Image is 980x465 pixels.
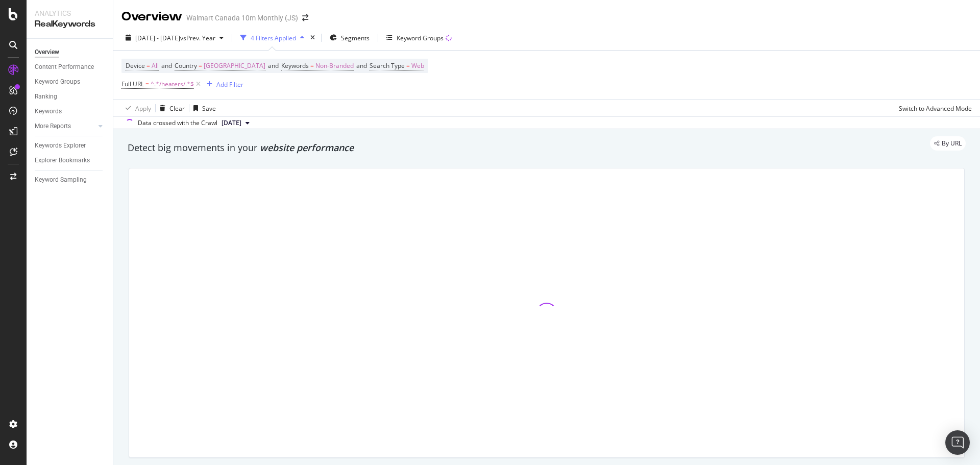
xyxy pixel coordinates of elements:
[356,61,367,70] span: and
[35,155,106,166] a: Explorer Bookmarks
[308,33,317,43] div: times
[204,59,265,73] span: [GEOGRAPHIC_DATA]
[899,104,972,113] div: Switch to Advanced Mode
[121,100,151,116] button: Apply
[35,91,57,102] div: Ranking
[35,175,106,185] a: Keyword Sampling
[942,140,962,146] span: By URL
[35,175,87,185] div: Keyword Sampling
[35,140,86,151] div: Keywords Explorer
[236,30,308,46] button: 4 Filters Applied
[202,104,216,113] div: Save
[895,100,972,116] button: Switch to Advanced Mode
[35,47,59,58] div: Overview
[397,34,444,42] div: Keyword Groups
[161,61,172,70] span: and
[135,104,151,113] div: Apply
[35,91,106,102] a: Ranking
[35,121,95,132] a: More Reports
[326,30,374,46] button: Segments
[35,155,90,166] div: Explorer Bookmarks
[186,13,298,23] div: Walmart Canada 10m Monthly (JS)
[138,118,217,128] div: Data crossed with the Crawl
[315,59,354,73] span: Non-Branded
[151,77,194,91] span: ^.*/heaters/.*$
[121,80,144,88] span: Full URL
[222,118,241,128] span: 2025 Aug. 22nd
[35,18,105,30] div: RealKeywords
[35,8,105,18] div: Analytics
[145,80,149,88] span: =
[180,34,215,42] span: vs Prev. Year
[268,61,279,70] span: and
[217,117,254,129] button: [DATE]
[411,59,424,73] span: Web
[35,62,94,72] div: Content Performance
[169,104,185,113] div: Clear
[199,61,202,70] span: =
[382,30,456,46] button: Keyword Groups
[35,62,106,72] a: Content Performance
[302,14,308,21] div: arrow-right-arrow-left
[35,106,106,117] a: Keywords
[281,61,309,70] span: Keywords
[406,61,410,70] span: =
[251,34,296,42] div: 4 Filters Applied
[341,34,370,42] span: Segments
[121,30,228,46] button: [DATE] - [DATE]vsPrev. Year
[126,61,145,70] span: Device
[146,61,150,70] span: =
[152,59,159,73] span: All
[156,100,185,116] button: Clear
[35,140,106,151] a: Keywords Explorer
[35,121,71,132] div: More Reports
[175,61,197,70] span: Country
[35,77,106,87] a: Keyword Groups
[310,61,314,70] span: =
[135,34,180,42] span: [DATE] - [DATE]
[35,47,106,58] a: Overview
[121,8,182,26] div: Overview
[189,100,216,116] button: Save
[203,78,243,90] button: Add Filter
[930,136,966,151] div: legacy label
[35,77,80,87] div: Keyword Groups
[35,106,62,117] div: Keywords
[945,430,970,455] div: Open Intercom Messenger
[370,61,405,70] span: Search Type
[216,80,243,89] div: Add Filter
